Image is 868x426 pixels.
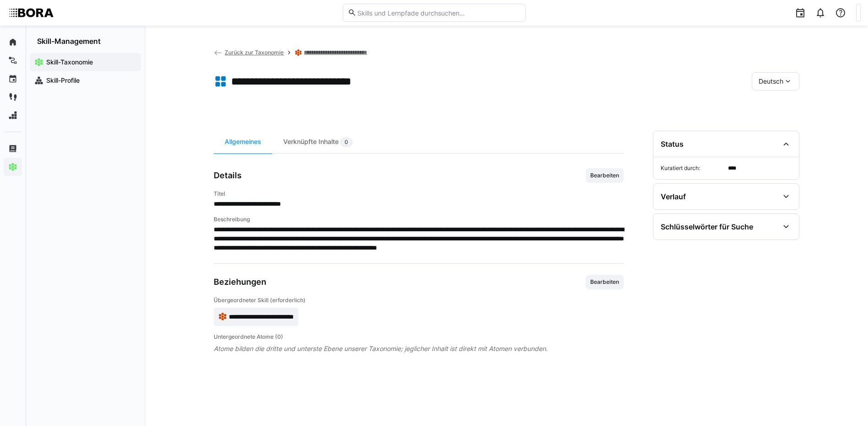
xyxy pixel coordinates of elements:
[661,222,753,231] div: Schlüsselwörter für Suche
[214,131,272,153] div: Allgemeines
[356,9,520,17] input: Skills und Lernpfade durchsuchen…
[214,170,242,181] h3: Details
[345,138,348,146] span: 0
[272,131,363,153] div: Verknüpfte Inhalte
[214,216,624,223] h4: Beschreibung
[661,192,686,201] div: Verlauf
[661,165,724,172] span: Kuratiert durch:
[214,49,284,56] a: Zurück zur Taxonomie
[661,139,684,149] div: Status
[589,172,620,179] span: Bearbeiten
[214,190,624,197] h4: Titel
[586,275,624,289] button: Bearbeiten
[214,297,624,304] h4: Übergeordneter Skill (erforderlich)
[589,278,620,286] span: Bearbeiten
[225,49,284,56] span: Zurück zur Taxonomie
[759,77,783,86] span: Deutsch
[214,277,266,287] h3: Beziehungen
[586,168,624,183] button: Bearbeiten
[214,344,624,353] span: Atome bilden die dritte und unterste Ebene unserer Taxonomie; jeglicher Inhalt ist direkt mit Ato...
[214,333,624,341] h4: Untergeordnete Atome (0)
